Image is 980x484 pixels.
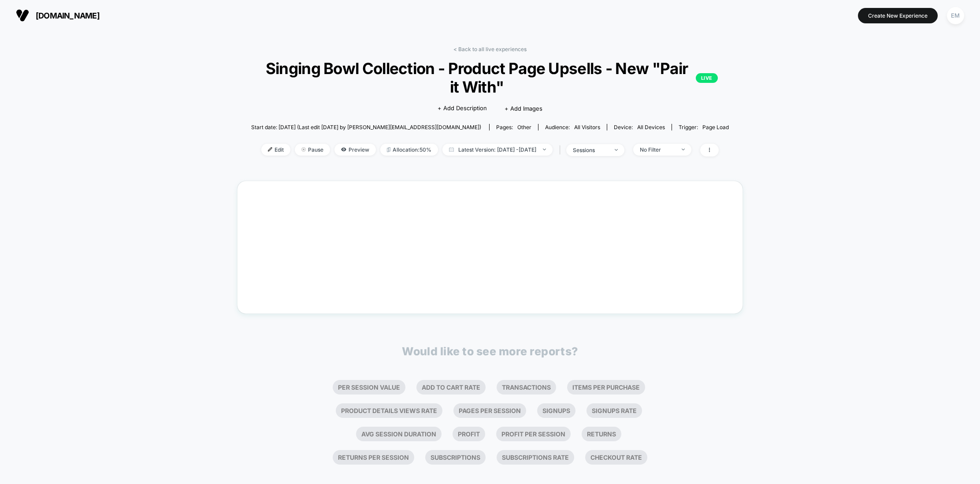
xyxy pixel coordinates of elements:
span: Singing Bowl Collection - Product Page Upsells - New "Pair it With" [262,59,717,96]
li: Returns [582,427,621,441]
img: end [301,147,306,152]
span: Edit [261,144,290,156]
li: Subscriptions Rate [497,450,574,465]
img: rebalance [387,147,390,152]
span: All Visitors [574,124,600,130]
li: Per Session Value [333,380,405,395]
li: Avg Session Duration [356,427,442,441]
div: EM [947,7,964,24]
span: + Add Description [438,104,487,113]
span: Page Load [702,124,729,130]
span: Start date: [DATE] (Last edit [DATE] by [PERSON_NAME][EMAIL_ADDRESS][DOMAIN_NAME]) [251,124,481,130]
img: end [615,149,618,151]
p: Would like to see more reports? [402,345,578,358]
button: [DOMAIN_NAME] [13,8,102,22]
div: Trigger: [679,124,729,130]
li: Transactions [497,380,556,395]
span: Latest Version: [DATE] - [DATE] [442,144,553,156]
li: Pages Per Session [453,403,526,418]
img: end [682,149,685,150]
a: < Back to all live experiences [453,46,527,52]
div: sessions [573,147,608,153]
span: Allocation: 50% [380,144,438,156]
li: Items Per Purchase [567,380,645,395]
div: No Filter [640,146,675,153]
p: LIVE [696,73,718,83]
span: all devices [637,124,665,130]
button: Create New Experience [858,8,938,23]
span: Pause [295,144,330,156]
li: Signups [537,403,575,418]
img: Visually logo [16,9,29,22]
span: Preview [334,144,376,156]
img: edit [268,147,272,152]
li: Profit Per Session [496,427,571,441]
li: Add To Cart Rate [416,380,486,395]
span: Device: [607,124,672,130]
img: calendar [449,147,454,152]
span: other [517,124,531,130]
span: | [557,144,566,156]
li: Checkout Rate [585,450,647,465]
span: + Add Images [505,105,542,112]
li: Product Details Views Rate [336,403,442,418]
li: Subscriptions [425,450,486,465]
div: Pages: [496,124,531,130]
li: Returns Per Session [333,450,414,465]
li: Profit [453,427,485,441]
img: end [543,149,546,150]
li: Signups Rate [587,403,642,418]
div: Audience: [545,124,600,130]
button: EM [944,7,967,25]
span: [DOMAIN_NAME] [36,11,100,20]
